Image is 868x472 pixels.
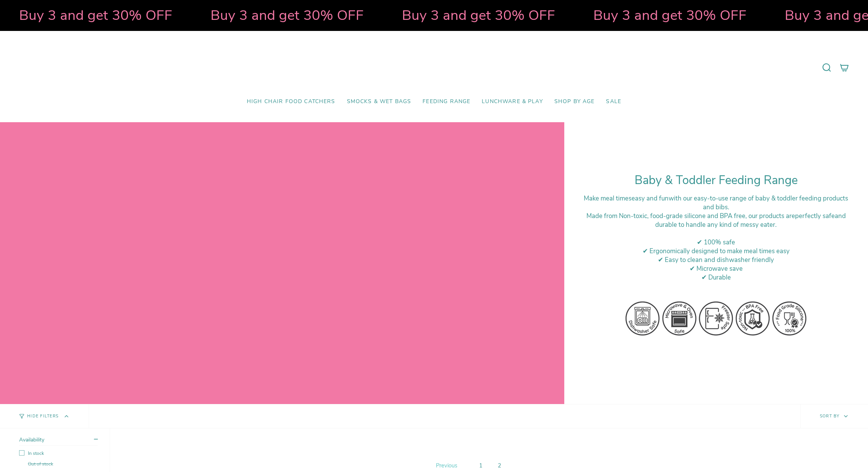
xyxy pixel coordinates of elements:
[795,212,835,220] strong: perfectly safe
[583,247,849,255] div: ✔ Ergonomically designed to make meal times easy
[19,436,44,443] span: Availability
[632,194,669,203] strong: easy and fun
[690,264,743,273] span: ✔ Microwave save
[436,462,457,469] span: Previous
[19,450,98,456] label: In stock
[434,460,459,471] a: Previous
[211,6,364,25] strong: Buy 3 and get 30% OFF
[583,194,849,212] div: Make meal times with our easy-to-use range of baby & toddler feeding products and bibs.
[592,212,846,229] span: ade from Non-toxic, food-grade silicone and BPA free, our products are and durable to handle any ...
[495,460,504,471] a: 2
[423,99,470,105] span: Feeding Range
[583,255,849,264] div: ✔ Easy to clean and dishwasher friendly
[368,42,500,93] a: Mumma’s Little Helpers
[583,238,849,247] div: ✔ 100% safe
[820,413,840,419] span: Sort by
[417,93,476,111] a: Feeding Range
[476,460,486,471] a: 1
[606,99,621,105] span: SALE
[241,93,341,111] a: High Chair Food Catchers
[549,93,601,111] a: Shop by Age
[27,414,58,419] span: Hide Filters
[19,6,172,25] strong: Buy 3 and get 30% OFF
[583,273,849,282] div: ✔ Durable
[554,99,595,105] span: Shop by Age
[341,93,417,111] a: Smocks & Wet Bags
[583,173,849,188] h1: Baby & Toddler Feeding Range
[800,404,868,428] button: Sort by
[476,93,548,111] a: Lunchware & Play
[402,6,555,25] strong: Buy 3 and get 30% OFF
[247,99,335,105] span: High Chair Food Catchers
[482,99,542,105] span: Lunchware & Play
[19,436,98,446] summary: Availability
[347,99,411,105] span: Smocks & Wet Bags
[583,212,849,229] div: M
[600,93,627,111] a: SALE
[593,6,747,25] strong: Buy 3 and get 30% OFF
